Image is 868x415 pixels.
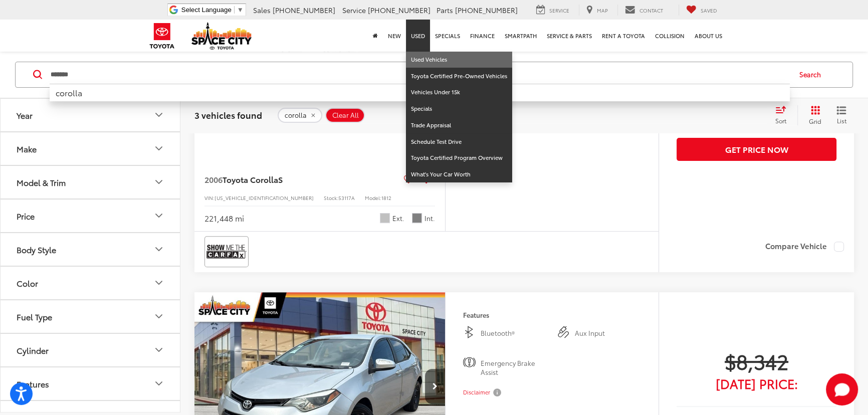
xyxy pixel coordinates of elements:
span: S [278,173,283,185]
a: Finance [465,20,500,52]
a: Rent a Toyota [597,20,650,52]
span: Contact [639,7,663,14]
span: Service [342,5,366,15]
div: Body Style [153,243,165,255]
div: Cylinder [17,345,49,355]
button: Clear All [325,108,365,123]
div: Price [153,210,165,222]
a: About Us [690,20,727,52]
button: Grid View [797,105,829,125]
div: Color [17,278,38,288]
button: remove corolla [278,108,322,123]
span: Toyota Corolla [223,173,278,185]
button: Get Price Now [677,138,836,160]
div: Model & Trim [17,177,66,187]
div: Color [153,277,165,289]
button: Search [790,62,835,87]
input: Search by Make, Model, or Keyword [50,63,790,87]
button: Body StyleBody Style [1,233,181,266]
span: [PHONE_NUMBER] [455,5,518,15]
span: Service [549,7,569,14]
a: Toyota Certified Program Overview [406,150,512,166]
span: VIN: [204,194,214,201]
button: FeaturesFeatures [1,367,181,400]
span: Dark Charcoal [412,213,422,223]
span: Map [597,7,608,14]
span: Model: [365,194,381,201]
button: Select sort value [770,105,797,125]
a: My Saved Vehicles [679,5,725,16]
a: What's Your Car Worth [406,166,512,182]
span: Bluetooth® [481,328,547,338]
button: MakeMake [1,132,181,165]
span: Emergency Brake Assist [481,358,547,377]
span: Saved [701,7,717,14]
button: PricePrice [1,199,181,232]
a: Home [368,20,383,52]
a: Specials [406,101,512,117]
span: Silver Streak Mica [380,213,390,223]
button: ColorColor [1,267,181,299]
button: Next image [425,369,445,404]
button: Fuel TypeFuel Type [1,300,181,333]
a: New [383,20,406,52]
a: 2006Toyota CorollaS [204,174,400,185]
button: YearYear [1,99,181,131]
label: Compare Vehicle [765,242,844,252]
a: Service & Parts [542,20,597,52]
div: Year [153,109,165,121]
button: CylinderCylinder [1,334,181,366]
span: [DATE] Price: [677,378,836,388]
img: Space City Toyota [191,22,252,50]
span: 2006 [204,173,223,185]
span: Ext. [392,214,404,223]
svg: Start Chat [826,373,858,405]
a: Vehicles Under 15k [406,84,512,101]
button: Model & TrimModel & Trim [1,166,181,198]
div: Model & Trim [153,176,165,188]
div: Body Style [17,245,56,254]
span: Disclaimer [463,388,490,396]
a: SmartPath [500,20,542,52]
div: Make [153,142,165,154]
span: 3 vehicles found [194,109,262,121]
span: Select Language [181,6,232,14]
span: Stock: [324,194,338,201]
img: Toyota [143,20,181,52]
span: [PHONE_NUMBER] [368,5,430,15]
button: Toggle Chat Window [826,373,858,405]
a: Specials [430,20,465,52]
a: Map [579,5,615,16]
button: List View [829,105,854,125]
a: Used [406,20,430,52]
span: Parts [437,5,453,15]
a: Used Vehicles [406,52,512,68]
a: Contact [617,5,671,16]
span: Int. [424,214,435,223]
button: Disclaimer [463,382,503,403]
span: [US_VEHICLE_IDENTIFICATION_NUMBER] [214,194,314,201]
div: Year [17,110,33,120]
span: Sales [253,5,271,15]
span: ▼ [237,6,244,14]
div: 221,448 mi [204,213,244,224]
div: Features [17,379,49,388]
span: List [836,116,846,125]
li: corolla [50,84,790,101]
div: Cylinder [153,344,165,356]
div: Price [17,211,35,221]
span: corolla [285,111,307,119]
h4: Features [463,311,641,318]
div: Make [17,144,37,153]
span: 53117A [338,194,355,201]
img: View CARFAX report [206,238,247,265]
a: Service [529,5,577,16]
span: Sort [775,116,786,125]
span: $8,342 [677,348,836,373]
a: Select Language​ [181,6,244,14]
span: Grid [809,117,821,125]
span: [PHONE_NUMBER] [273,5,335,15]
a: Trade Appraisal [406,117,512,134]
